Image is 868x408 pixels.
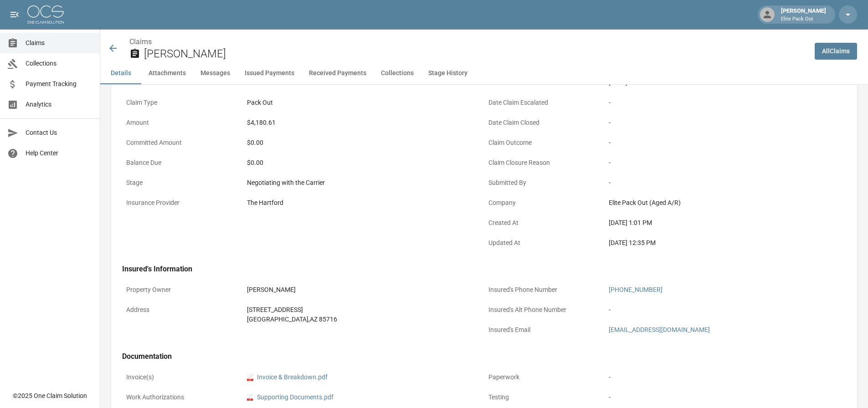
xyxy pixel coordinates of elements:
[122,134,243,152] p: Committed Amount
[247,158,480,168] div: $0.00
[247,305,480,315] div: [STREET_ADDRESS]
[247,118,480,127] div: $4,180.61
[609,178,842,188] div: -
[13,391,87,400] div: © 2025 One Claim Solution
[484,234,605,252] p: Updated At
[247,372,328,382] a: pdfInvoice & Breakdown.pdf
[777,6,830,23] div: [PERSON_NAME]
[484,94,605,112] p: Date Claim Escalated
[247,285,480,295] div: [PERSON_NAME]
[609,393,842,402] div: -
[129,37,152,46] a: Claims
[815,43,857,60] a: AllClaims
[247,98,480,107] div: Pack Out
[26,38,92,48] span: Claims
[484,194,605,212] p: Company
[484,154,605,172] p: Claim Closure Reason
[609,118,842,127] div: -
[484,174,605,192] p: Submitted By
[247,198,480,208] div: The Hartford
[237,62,302,84] button: Issued Payments
[122,265,846,274] h4: Insured's Information
[5,5,24,24] button: open drawer
[484,388,605,406] p: Testing
[484,301,605,319] p: Insured's Alt Phone Number
[26,59,92,68] span: Collections
[484,134,605,152] p: Claim Outcome
[144,47,807,61] h2: [PERSON_NAME]
[26,128,92,138] span: Contact Us
[484,281,605,299] p: Insured's Phone Number
[27,5,64,24] img: ocs-logo-white-transparent.png
[609,286,663,293] a: [PHONE_NUMBER]
[609,372,842,382] div: -
[609,305,842,315] div: -
[609,198,842,208] div: Elite Pack Out (Aged A/R)
[484,114,605,132] p: Date Claim Closed
[122,352,846,361] h4: Documentation
[122,194,243,212] p: Insurance Provider
[122,94,243,112] p: Claim Type
[122,388,243,406] p: Work Authorizations
[141,62,193,84] button: Attachments
[247,393,334,402] a: pdfSupporting Documents.pdf
[26,79,92,89] span: Payment Tracking
[122,301,243,319] p: Address
[100,62,141,84] button: Details
[122,281,243,299] p: Property Owner
[374,62,421,84] button: Collections
[193,62,237,84] button: Messages
[609,326,710,333] a: [EMAIL_ADDRESS][DOMAIN_NAME]
[609,98,842,107] div: -
[122,154,243,172] p: Balance Due
[100,62,868,84] div: anchor tabs
[609,218,842,228] div: [DATE] 1:01 PM
[122,114,243,132] p: Amount
[484,368,605,386] p: Paperwork
[302,62,374,84] button: Received Payments
[609,138,842,148] div: -
[122,368,243,386] p: Invoice(s)
[781,15,826,23] p: Elite Pack Out
[421,62,475,84] button: Stage History
[26,148,92,158] span: Help Center
[26,100,92,109] span: Analytics
[609,158,842,168] div: -
[247,178,480,188] div: Negotiating with the Carrier
[122,174,243,192] p: Stage
[484,321,605,339] p: Insured's Email
[129,36,807,47] nav: breadcrumb
[247,138,480,148] div: $0.00
[609,238,842,248] div: [DATE] 12:35 PM
[484,214,605,232] p: Created At
[247,315,480,324] div: [GEOGRAPHIC_DATA] , AZ 85716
